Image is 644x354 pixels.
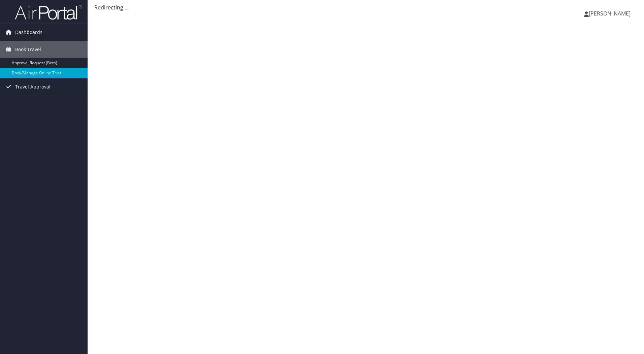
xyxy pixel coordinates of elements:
[15,4,82,20] img: airportal-logo.png
[94,3,637,11] div: Redirecting...
[584,3,637,24] a: [PERSON_NAME]
[15,41,41,58] span: Book Travel
[589,10,631,17] span: [PERSON_NAME]
[15,24,42,41] span: Dashboards
[15,78,51,95] span: Travel Approval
